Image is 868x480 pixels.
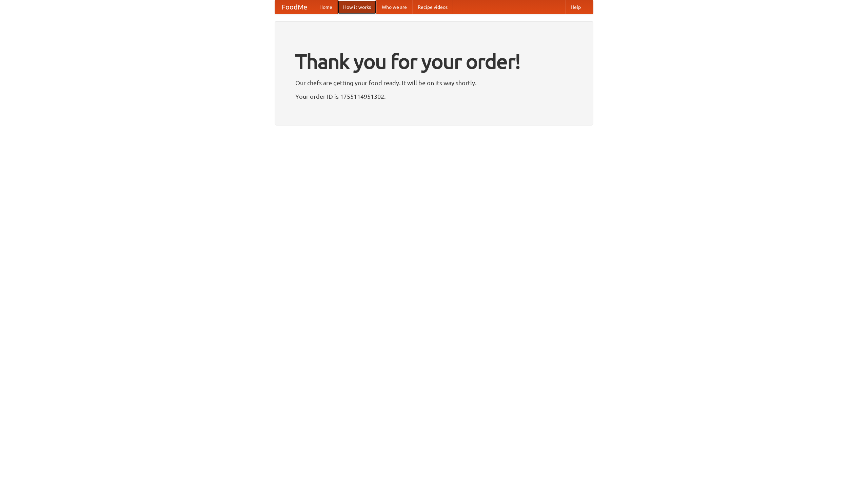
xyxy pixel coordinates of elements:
[412,0,453,14] a: Recipe videos
[295,78,573,88] p: Our chefs are getting your food ready. It will be on its way shortly.
[295,91,573,101] p: Your order ID is 1755114951302.
[275,0,314,14] a: FoodMe
[376,0,412,14] a: Who we are
[295,45,573,78] h1: Thank you for your order!
[565,0,586,14] a: Help
[314,0,338,14] a: Home
[338,0,376,14] a: How it works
